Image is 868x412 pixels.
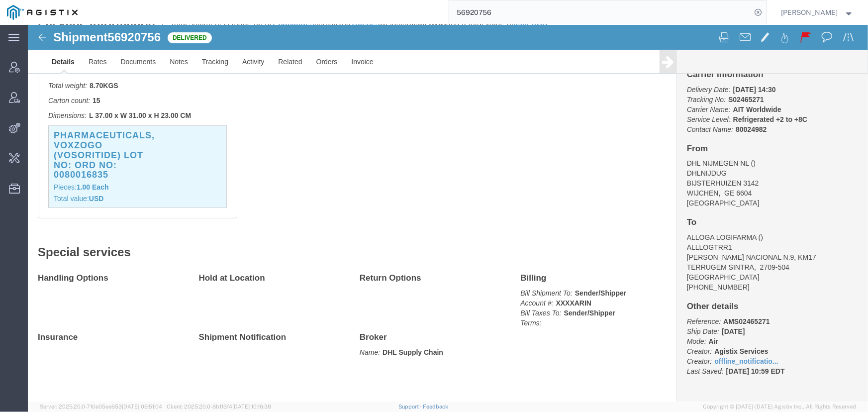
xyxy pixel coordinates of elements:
span: [DATE] 10:16:38 [232,404,271,410]
a: Support [398,404,423,410]
a: Feedback [423,404,448,410]
span: Client: 2025.20.0-8b113f4 [167,404,271,410]
button: [PERSON_NAME] [781,6,855,18]
span: Carrie Virgilio [781,7,838,18]
span: [DATE] 09:51:04 [122,404,162,410]
img: logo [7,5,78,20]
span: Server: 2025.20.0-710e05ee653 [40,404,162,410]
iframe: FS Legacy Container [28,25,868,402]
input: Search for shipment number, reference number [449,0,752,24]
span: Copyright © [DATE]-[DATE] Agistix Inc., All Rights Reserved [703,403,856,411]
